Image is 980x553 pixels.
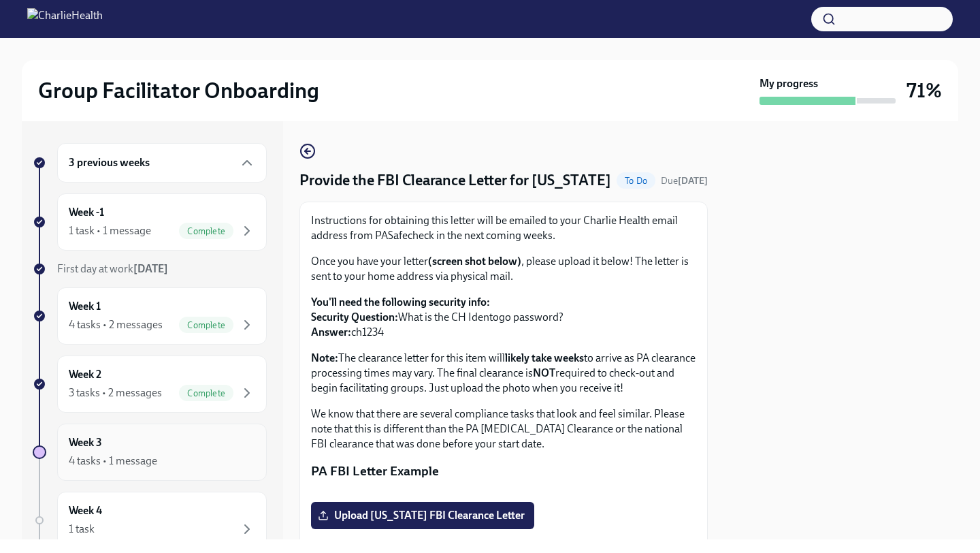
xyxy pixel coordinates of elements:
strong: [DATE] [133,262,168,275]
span: September 23rd, 2025 10:00 [661,174,708,187]
p: We know that there are several compliance tasks that look and feel similar. Please note that this... [311,407,696,452]
strong: NOT [533,366,555,379]
a: Week 23 tasks • 2 messagesComplete [33,355,267,413]
span: To Do [617,176,655,186]
p: The clearance letter for this item will to arrive as PA clearance processing times may vary. The ... [311,351,696,396]
p: Once you have your letter , please upload it below! The letter is sent to your home address via p... [311,254,696,284]
strong: likely take weeks [505,351,584,364]
a: First day at work[DATE] [33,262,267,276]
strong: Answer: [311,326,351,338]
span: First day at work [57,262,168,275]
a: Week -11 task • 1 messageComplete [33,193,267,251]
div: 4 tasks • 2 messages [69,317,163,332]
p: Instructions for obtaining this letter will be emailed to your Charlie Health email address from ... [311,213,696,243]
img: CharlieHealth [27,8,103,30]
h6: Week 1 [69,299,101,314]
span: Due [661,175,708,187]
p: What is the CH Identogo password? ch1234 [311,295,696,340]
strong: Note: [311,351,338,364]
span: Complete [179,226,233,236]
h6: Week 3 [69,435,102,450]
strong: (screen shot below) [428,255,521,268]
strong: You'll need the following security info: [311,296,490,309]
span: Complete [179,320,233,330]
div: 1 task • 1 message [69,223,151,238]
h2: Group Facilitator Onboarding [38,77,319,104]
span: Upload [US_STATE] FBI Clearance Letter [321,509,525,522]
div: 3 tasks • 2 messages [69,385,162,400]
h6: Week 2 [69,367,101,382]
div: 4 tasks • 1 message [69,454,157,469]
h4: Provide the FBI Clearance Letter for [US_STATE] [299,170,611,191]
a: Week 34 tasks • 1 message [33,424,267,481]
span: Complete [179,388,233,398]
h6: Week 4 [69,503,102,518]
strong: [DATE] [678,175,708,187]
p: PA FBI Letter Example [311,462,696,480]
h6: Week -1 [69,205,104,220]
strong: My progress [759,76,818,91]
label: Upload [US_STATE] FBI Clearance Letter [311,502,534,529]
h3: 71% [906,78,942,103]
div: 3 previous weeks [57,143,267,183]
h6: 3 previous weeks [69,155,150,170]
a: Week 41 task [33,492,267,549]
strong: Security Question: [311,311,398,323]
div: 1 task [69,522,95,537]
a: Week 14 tasks • 2 messagesComplete [33,287,267,345]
